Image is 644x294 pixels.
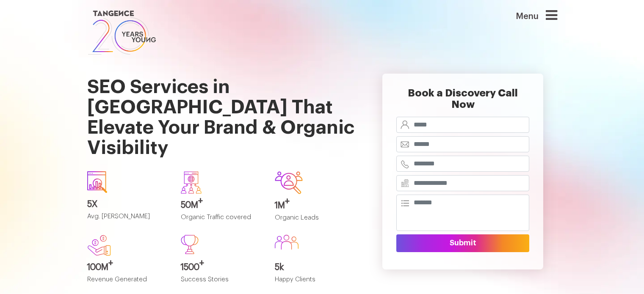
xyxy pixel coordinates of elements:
[87,8,157,57] img: logo SVG
[87,235,111,256] img: new.svg
[87,171,108,193] img: icon1.svg
[87,200,169,209] h3: 5X
[275,171,303,194] img: Group-642.svg
[181,263,262,272] h3: 1500
[87,263,169,272] h3: 100M
[275,263,356,272] h3: 5k
[396,88,529,117] h2: Book a Discovery Call Now
[275,214,356,228] p: Organic Leads
[199,259,204,267] sup: +
[108,259,113,267] sup: +
[285,197,290,206] sup: +
[181,235,199,254] img: Path%20473.svg
[275,235,299,250] img: Group%20586.svg
[181,201,262,210] h3: 50M
[181,214,262,228] p: Organic Traffic covered
[198,197,203,205] sup: +
[396,234,529,252] button: Submit
[181,171,202,193] img: Group-640.svg
[87,213,169,227] p: Avg. [PERSON_NAME]
[275,276,356,290] p: Happy Clients
[275,201,356,210] h3: 1M
[87,57,356,165] h1: SEO Services in [GEOGRAPHIC_DATA] That Elevate Your Brand & Organic Visibility
[181,276,262,290] p: Success Stories
[87,276,169,290] p: Revenue Generated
